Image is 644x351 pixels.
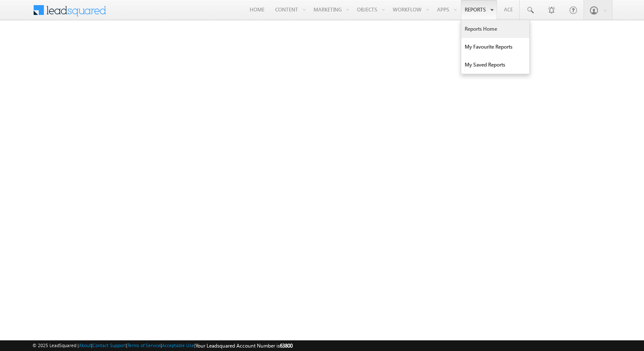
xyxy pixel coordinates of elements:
[461,38,529,56] a: My Favourite Reports
[195,342,293,349] span: Your Leadsquared Account Number is
[461,20,529,38] a: Reports Home
[162,342,194,348] a: Acceptable Use
[32,342,293,350] span: © 2025 LeadSquared | | | | |
[280,342,293,349] span: 63800
[92,342,126,348] a: Contact Support
[127,342,161,348] a: Terms of Service
[461,56,529,74] a: My Saved Reports
[79,342,91,348] a: About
